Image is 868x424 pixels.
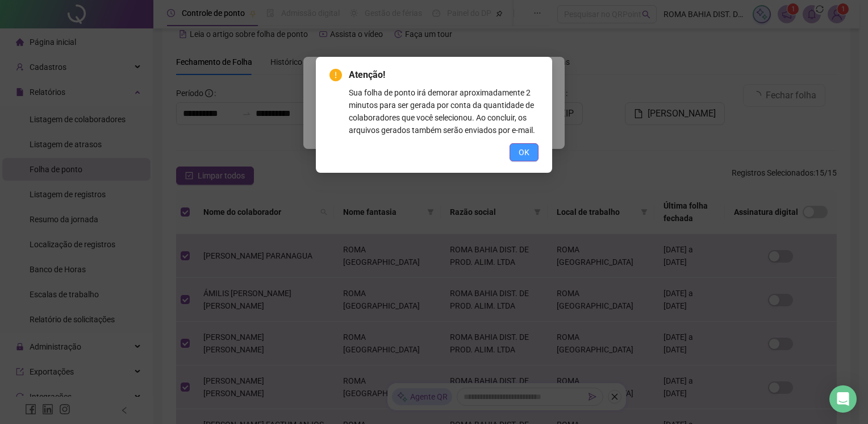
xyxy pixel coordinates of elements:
[519,146,529,159] span: OK
[329,69,342,81] span: exclamation-circle
[349,68,539,82] span: Atenção!
[829,385,857,413] div: Open Intercom Messenger
[349,86,539,136] div: Sua folha de ponto irá demorar aproximadamente 2 minutos para ser gerada por conta da quantidade ...
[510,143,539,161] button: OK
